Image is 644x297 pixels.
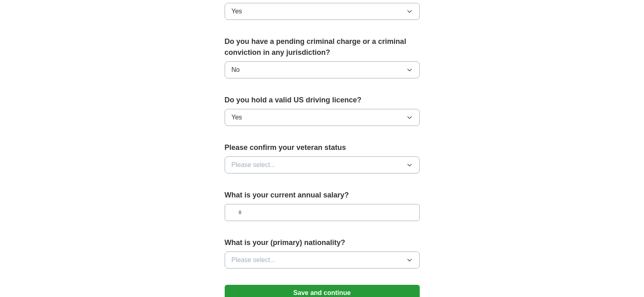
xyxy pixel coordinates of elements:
[232,7,242,16] span: Yes
[225,142,420,153] label: Please confirm your veteran status
[225,61,420,78] button: No
[225,190,420,201] label: What is your current annual salary?
[232,65,240,75] span: No
[225,36,420,58] label: Do you have a pending criminal charge or a criminal conviction in any jurisdiction?
[232,160,276,170] span: Please select...
[225,109,420,126] button: Yes
[225,251,420,269] button: Please select...
[225,3,420,20] button: Yes
[232,113,242,122] span: Yes
[225,237,420,248] label: What is your (primary) nationality?
[232,255,276,265] span: Please select...
[225,156,420,173] button: Please select...
[225,95,420,106] label: Do you hold a valid US driving licence?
